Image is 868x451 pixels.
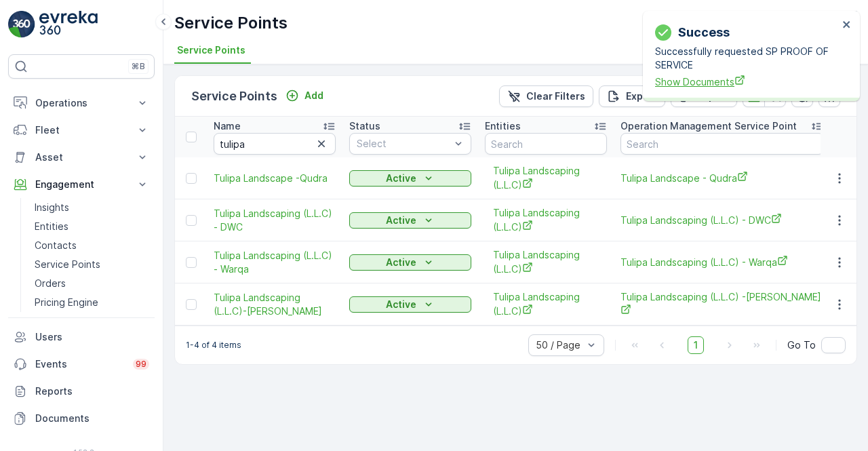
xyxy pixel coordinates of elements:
[132,61,145,72] p: ⌘B
[493,290,599,318] a: Tulipa Landscaping (L.L.C)
[8,90,155,117] button: Operations
[35,385,149,398] p: Reports
[29,255,155,274] a: Service Points
[349,296,471,313] button: Active
[186,340,241,351] p: 1-4 of 4 items
[35,277,66,290] p: Orders
[349,212,471,229] button: Active
[280,87,329,104] button: Add
[620,171,824,185] a: Tulipa Landscape - Qudra
[349,254,471,271] button: Active
[214,172,336,185] a: Tulipa Landscape -Qudra
[29,274,155,293] a: Orders
[214,291,336,318] a: Tulipa Landscaping (L.L.C)-Barsha
[29,293,155,312] a: Pricing Engine
[177,43,245,57] span: Service Points
[35,296,98,309] p: Pricing Engine
[357,137,450,151] p: Select
[39,11,98,38] img: logo_light-DOdMpM7g.png
[29,217,155,236] a: Entities
[35,201,69,214] p: Insights
[174,12,288,34] p: Service Points
[620,119,797,133] p: Operation Management Service Point
[29,236,155,255] a: Contacts
[8,171,155,198] button: Engagement
[620,290,824,318] a: Tulipa Landscaping (L.L.C) -Barsha
[787,338,816,352] span: Go To
[626,90,657,103] p: Export
[186,299,197,310] div: Toggle Row Selected
[678,23,730,42] p: Success
[8,405,155,432] a: Documents
[214,119,241,133] p: Name
[8,11,35,38] img: logo
[386,256,416,269] p: Active
[655,45,838,72] p: Successfully requested SP PROOF OF SERVICE
[8,117,155,144] button: Fleet
[493,164,599,192] a: Tulipa Landscaping (L.L.C)
[29,198,155,217] a: Insights
[386,214,416,227] p: Active
[620,213,824,227] a: Tulipa Landscaping (L.L.C) - DWC
[35,330,149,344] p: Users
[304,89,323,102] p: Add
[386,298,416,311] p: Active
[8,378,155,405] a: Reports
[214,133,336,155] input: Search
[499,85,593,107] button: Clear Filters
[35,96,127,110] p: Operations
[186,257,197,268] div: Toggle Row Selected
[35,258,100,271] p: Service Points
[8,351,155,378] a: Events99
[620,133,824,155] input: Search
[8,323,155,351] a: Users
[214,207,336,234] a: Tulipa Landscaping (L.L.C) - DWC
[485,119,521,133] p: Entities
[35,123,127,137] p: Fleet
[526,90,585,103] p: Clear Filters
[8,144,155,171] button: Asset
[191,87,277,106] p: Service Points
[349,119,380,133] p: Status
[35,151,127,164] p: Asset
[214,291,336,318] span: Tulipa Landscaping (L.L.C)-[PERSON_NAME]
[386,172,416,185] p: Active
[620,290,824,318] span: Tulipa Landscaping (L.L.C) -[PERSON_NAME]
[35,412,149,425] p: Documents
[493,248,599,276] a: Tulipa Landscaping (L.L.C)
[485,133,607,155] input: Search
[186,215,197,226] div: Toggle Row Selected
[35,178,127,191] p: Engagement
[214,249,336,276] a: Tulipa Landscaping (L.L.C) - Warqa
[599,85,665,107] button: Export
[688,336,704,354] span: 1
[842,19,852,32] button: close
[35,220,68,233] p: Entities
[186,173,197,184] div: Toggle Row Selected
[35,239,77,252] p: Contacts
[620,255,824,269] a: Tulipa Landscaping (L.L.C) - Warqa
[35,357,125,371] p: Events
[655,75,838,89] a: Show Documents
[349,170,471,187] button: Active
[136,359,146,370] p: 99
[493,206,599,234] a: Tulipa Landscaping (L.L.C)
